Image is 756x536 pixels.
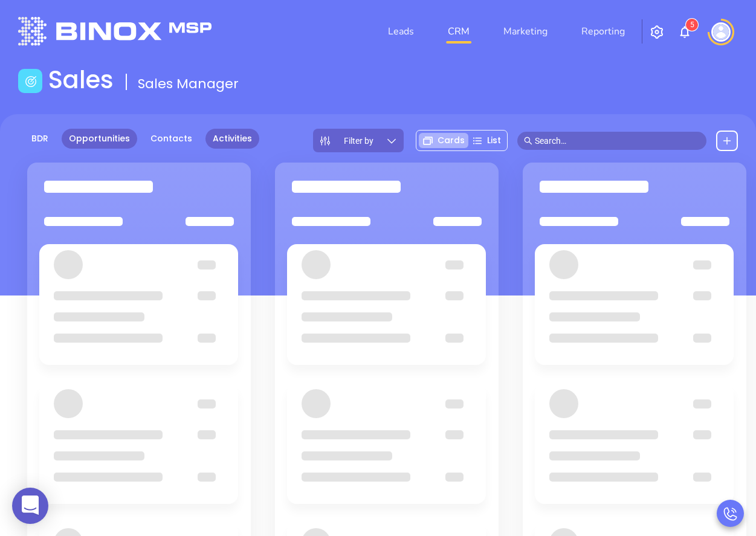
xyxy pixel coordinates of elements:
img: iconSetting [650,25,664,39]
span: search [524,137,532,145]
span: 5 [690,21,694,29]
a: Contacts [143,129,199,149]
a: Reporting [577,19,630,44]
img: logo [18,17,212,45]
input: Search… [535,134,700,147]
a: Leads [383,19,419,44]
img: iconNotification [677,25,692,39]
div: Cards [419,133,468,148]
h1: Sales [48,65,114,94]
div: List [468,133,505,148]
a: Activities [205,129,259,149]
a: Opportunities [62,129,137,149]
img: user [711,22,731,42]
a: CRM [443,19,474,44]
a: BDR [24,129,56,149]
a: Marketing [499,19,552,44]
sup: 5 [686,19,698,31]
span: Filter by [344,137,373,145]
span: Sales Manager [138,74,239,93]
